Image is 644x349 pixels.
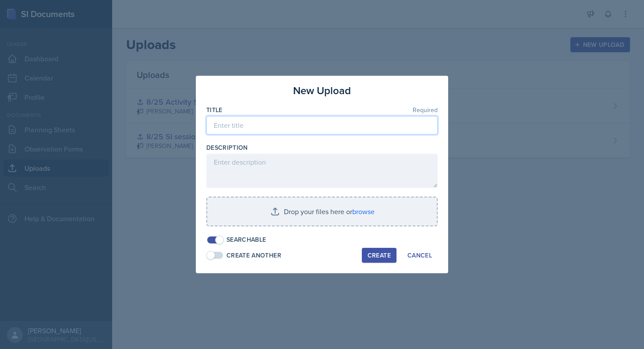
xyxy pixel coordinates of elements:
input: Enter title [206,116,438,134]
h3: New Upload [293,83,351,99]
span: Required [413,107,438,113]
label: Title [206,106,223,114]
div: Searchable [226,235,266,244]
button: Create [362,248,396,263]
label: Description [206,143,248,152]
div: Create [368,252,391,259]
button: Cancel [402,248,438,263]
div: Create Another [226,251,281,260]
div: Cancel [407,252,432,259]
